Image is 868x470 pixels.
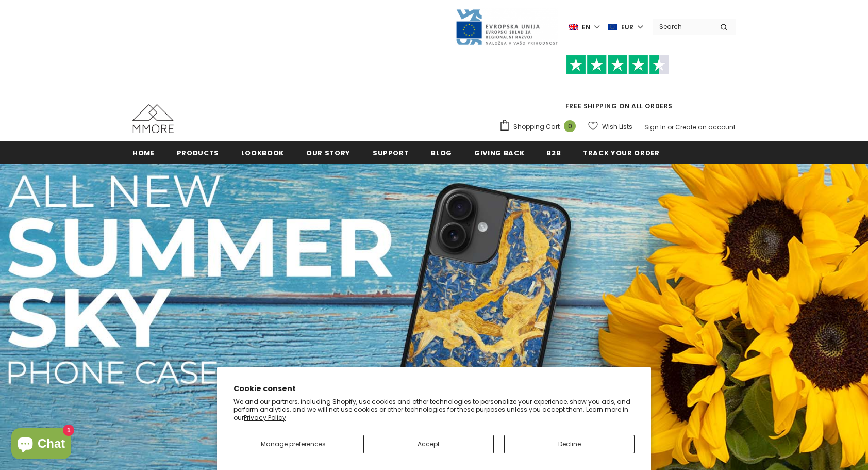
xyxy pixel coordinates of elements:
img: i-lang-1.png [569,23,578,31]
a: B2B [546,141,561,164]
input: Search Site [653,19,712,34]
a: Track your order [583,141,659,164]
a: Privacy Policy [244,413,286,422]
button: Manage preferences [233,435,353,453]
a: Our Story [306,141,350,164]
iframe: Customer reviews powered by Trustpilot [499,74,736,101]
span: Products [177,148,219,158]
a: Home [132,141,155,164]
a: Javni Razpis [455,22,558,31]
a: Wish Lists [588,118,632,136]
a: Blog [431,141,452,164]
img: Javni Razpis [455,8,558,46]
span: or [667,123,674,132]
span: 0 [564,120,576,132]
span: Track your order [583,148,659,158]
p: We and our partners, including Shopify, use cookies and other technologies to personalize your ex... [233,398,635,422]
a: Shopping Cart 0 [499,119,581,135]
span: EUR [621,22,633,33]
span: Our Story [306,148,350,158]
span: Blog [431,148,452,158]
img: MMORE Cases [132,104,174,133]
a: Giving back [474,141,524,164]
h2: Cookie consent [233,383,635,394]
span: Shopping Cart [513,122,560,132]
span: Wish Lists [602,122,632,132]
span: FREE SHIPPING ON ALL ORDERS [499,59,736,110]
button: Decline [504,435,635,453]
a: support [373,141,409,164]
span: Giving back [474,148,524,158]
span: en [582,22,590,33]
span: B2B [546,148,561,158]
span: Home [132,148,155,158]
a: Lookbook [241,141,284,164]
a: Products [177,141,219,164]
inbox-online-store-chat: Shopify online store chat [8,428,74,462]
span: Lookbook [241,148,284,158]
img: Trust Pilot Stars [566,55,669,75]
span: support [373,148,409,158]
a: Create an account [675,123,736,132]
span: Manage preferences [261,440,326,448]
a: Sign In [644,123,666,132]
button: Accept [363,435,494,453]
